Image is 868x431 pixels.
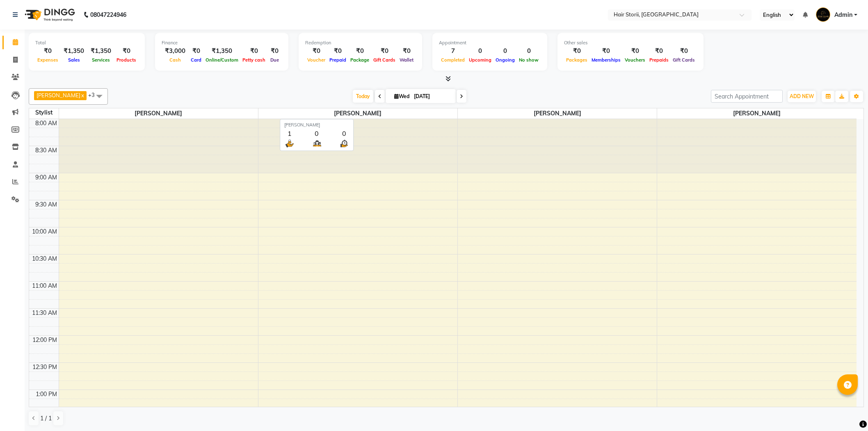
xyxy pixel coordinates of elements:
[30,254,59,263] div: 10:30 AM
[816,7,830,22] img: Admin
[114,46,138,56] div: ₹0
[327,46,348,56] div: ₹0
[305,57,327,63] span: Voucher
[267,46,282,56] div: ₹0
[60,46,87,56] div: ₹1,350
[671,57,697,63] span: Gift Cards
[397,46,416,56] div: ₹0
[411,90,452,103] input: 2025-09-03
[623,46,647,56] div: ₹0
[564,57,589,63] span: Packages
[790,93,814,99] span: ADD NEW
[353,90,373,103] span: Today
[40,414,52,423] span: 1 / 1
[439,57,467,63] span: Completed
[371,57,397,63] span: Gift Cards
[305,46,327,56] div: ₹0
[34,119,59,128] div: 8:00 AM
[203,57,240,63] span: Online/Custom
[31,363,59,371] div: 12:30 PM
[189,57,203,63] span: Card
[30,227,59,236] div: 10:00 AM
[327,57,348,63] span: Prepaid
[589,57,623,63] span: Memberships
[371,46,397,56] div: ₹0
[467,46,493,56] div: 0
[189,46,203,56] div: ₹0
[88,92,101,98] span: +3
[305,39,416,46] div: Redemption
[834,11,852,19] span: Admin
[397,57,416,63] span: Wallet
[564,39,697,46] div: Other sales
[623,57,647,63] span: Vouchers
[348,46,371,56] div: ₹0
[284,138,295,148] img: serve.png
[35,57,60,63] span: Expenses
[90,57,112,63] span: Services
[517,46,541,56] div: 0
[339,138,349,148] img: wait_time.png
[30,309,59,317] div: 11:30 AM
[240,57,267,63] span: Petty cash
[268,57,281,63] span: Due
[203,46,240,56] div: ₹1,350
[35,39,138,46] div: Total
[114,57,138,63] span: Products
[647,46,671,56] div: ₹0
[671,46,697,56] div: ₹0
[834,398,860,423] iframe: chat widget
[439,46,467,56] div: 7
[312,128,322,138] div: 0
[59,108,258,119] span: [PERSON_NAME]
[517,57,541,63] span: No show
[162,46,189,56] div: ₹3,000
[284,122,349,128] div: [PERSON_NAME]
[31,336,59,344] div: 12:00 PM
[34,390,59,399] div: 1:00 PM
[348,57,371,63] span: Package
[647,57,671,63] span: Prepaids
[589,46,623,56] div: ₹0
[467,57,493,63] span: Upcoming
[34,146,59,155] div: 8:30 AM
[284,128,295,138] div: 1
[258,108,457,119] span: [PERSON_NAME]
[312,138,322,148] img: queue.png
[564,46,589,56] div: ₹0
[711,90,783,103] input: Search Appointment
[87,46,114,56] div: ₹1,350
[493,57,517,63] span: Ongoing
[458,108,657,119] span: [PERSON_NAME]
[439,39,541,46] div: Appointment
[30,282,59,290] div: 11:00 AM
[80,92,84,99] a: x
[162,39,282,46] div: Finance
[35,46,60,56] div: ₹0
[167,57,183,63] span: Cash
[240,46,267,56] div: ₹0
[34,200,59,209] div: 9:30 AM
[493,46,517,56] div: 0
[29,108,59,117] div: Stylist
[392,93,411,99] span: Wed
[788,91,816,102] button: ADD NEW
[339,128,349,138] div: 0
[37,92,80,99] span: [PERSON_NAME]
[34,173,59,182] div: 9:00 AM
[21,3,77,26] img: logo
[90,3,126,26] b: 08047224946
[657,108,857,119] span: [PERSON_NAME]
[66,57,82,63] span: Sales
